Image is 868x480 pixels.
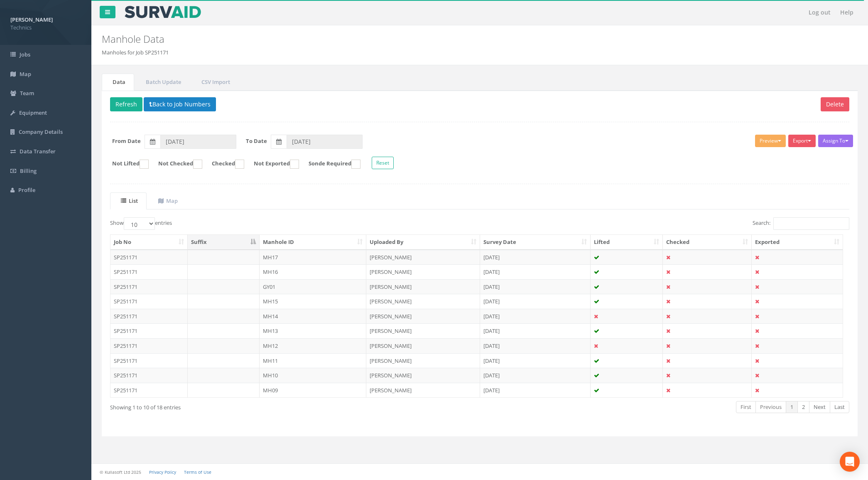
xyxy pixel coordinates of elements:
[480,383,591,398] td: [DATE]
[366,368,480,383] td: [PERSON_NAME]
[480,294,591,309] td: [DATE]
[149,469,176,475] a: Privacy Policy
[366,383,480,398] td: [PERSON_NAME]
[10,16,53,23] strong: [PERSON_NAME]
[818,135,853,147] button: Assign To
[260,383,366,398] td: MH09
[480,309,591,324] td: [DATE]
[591,235,663,250] th: Lifted: activate to sort column ascending
[300,160,360,169] label: Sonde Required
[260,250,366,265] td: MH17
[102,74,134,91] a: Data
[366,235,480,250] th: Uploaded By: activate to sort column ascending
[160,135,236,149] input: From Date
[188,235,260,250] th: Suffix: activate to sort column descending
[663,235,752,250] th: Checked: activate to sort column ascending
[752,235,843,250] th: Exported: activate to sort column ascending
[736,401,756,413] a: First
[246,137,267,145] label: To Date
[110,353,188,368] td: SP251171
[110,400,411,411] div: Showing 1 to 10 of 18 entries
[287,135,363,149] input: To Date
[18,186,35,194] span: Profile
[366,279,480,294] td: [PERSON_NAME]
[124,217,155,230] select: Showentries
[110,279,188,294] td: SP251171
[150,160,202,169] label: Not Checked
[260,264,366,279] td: MH16
[260,294,366,309] td: MH15
[110,264,188,279] td: SP251171
[191,74,239,91] a: CSV Import
[110,368,188,383] td: SP251171
[204,160,244,169] label: Checked
[20,167,37,175] span: Billing
[260,353,366,368] td: MH11
[840,452,860,472] div: Open Intercom Messenger
[809,401,830,413] a: Next
[366,294,480,309] td: [PERSON_NAME]
[366,323,480,338] td: [PERSON_NAME]
[20,70,31,78] span: Map
[110,192,147,209] a: List
[102,34,730,44] h2: Manhole Data
[755,135,786,147] button: Preview
[110,250,188,265] td: SP251171
[366,309,480,324] td: [PERSON_NAME]
[19,109,47,116] span: Equipment
[753,217,849,230] label: Search:
[20,51,30,58] span: Jobs
[245,160,299,169] label: Not Exported
[104,160,149,169] label: Not Lifted
[830,401,849,413] a: Last
[110,97,142,111] button: Refresh
[260,368,366,383] td: MH10
[121,197,138,204] uib-tab-heading: List
[144,97,216,111] button: Back to Job Numbers
[100,469,141,475] small: © Kullasoft Ltd 2025
[260,309,366,324] td: MH14
[821,97,849,111] button: Delete
[110,294,188,309] td: SP251171
[20,148,56,155] span: Data Transfer
[110,338,188,353] td: SP251171
[184,469,211,475] a: Terms of Use
[20,89,34,97] span: Team
[110,323,188,338] td: SP251171
[102,49,169,57] li: Manholes for Job SP251171
[110,309,188,324] td: SP251171
[260,323,366,338] td: MH13
[480,353,591,368] td: [DATE]
[260,338,366,353] td: MH12
[480,368,591,383] td: [DATE]
[366,264,480,279] td: [PERSON_NAME]
[158,197,178,204] uib-tab-heading: Map
[19,128,63,135] span: Company Details
[755,401,786,413] a: Previous
[773,217,849,230] input: Search:
[480,264,591,279] td: [DATE]
[480,338,591,353] td: [DATE]
[110,217,172,230] label: Show entries
[480,250,591,265] td: [DATE]
[366,338,480,353] td: [PERSON_NAME]
[10,14,81,31] a: [PERSON_NAME] Technics
[366,353,480,368] td: [PERSON_NAME]
[366,250,480,265] td: [PERSON_NAME]
[372,157,394,169] button: Reset
[147,192,186,209] a: Map
[797,401,809,413] a: 2
[480,323,591,338] td: [DATE]
[110,235,188,250] th: Job No: activate to sort column ascending
[786,401,798,413] a: 1
[110,383,188,398] td: SP251171
[135,74,190,91] a: Batch Update
[112,137,141,145] label: From Date
[10,24,81,32] span: Technics
[260,235,366,250] th: Manhole ID: activate to sort column ascending
[480,279,591,294] td: [DATE]
[788,135,816,147] button: Export
[480,235,591,250] th: Survey Date: activate to sort column ascending
[260,279,366,294] td: GY01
